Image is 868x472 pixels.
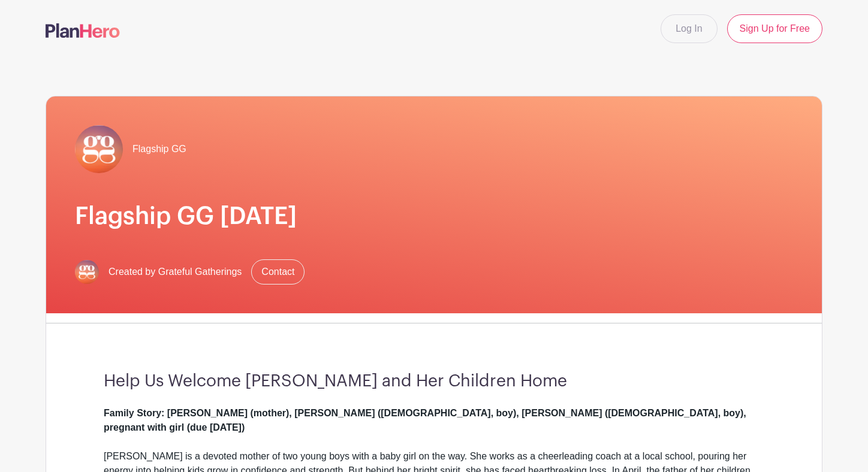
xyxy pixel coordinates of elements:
[251,259,305,285] a: Contact
[132,142,186,156] span: Flagship GG
[75,202,793,231] h1: Flagship GG [DATE]
[108,265,242,279] span: Created by Grateful Gatherings
[75,260,99,284] img: gg-logo-planhero-final.png
[104,408,746,432] strong: Family Story: [PERSON_NAME] (mother), [PERSON_NAME] ([DEMOGRAPHIC_DATA], boy), [PERSON_NAME] ([DE...
[104,371,764,392] h3: Help Us Welcome [PERSON_NAME] and Her Children Home
[75,125,123,173] img: gg-logo-planhero-final.png
[727,14,822,43] a: Sign Up for Free
[46,23,120,38] img: logo-507f7623f17ff9eddc593b1ce0a138ce2505c220e1c5a4e2b4648c50719b7d32.svg
[661,14,717,43] a: Log In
